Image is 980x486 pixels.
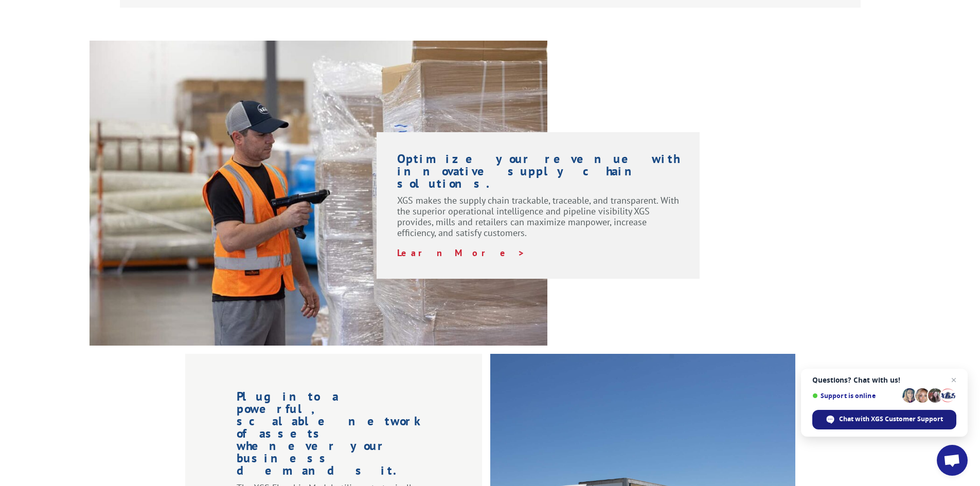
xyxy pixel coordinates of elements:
[237,390,431,482] h1: Plug into a powerful, scalable network of assets whenever your business demands it.
[839,415,943,424] span: Chat with XGS Customer Support
[90,41,547,346] img: XGS-Photos232
[397,153,680,195] h1: Optimize your revenue with innovative supply chain solutions.
[397,195,680,247] p: XGS makes the supply chain trackable, traceable, and transparent. With the superior operational i...
[812,376,956,384] span: Questions? Chat with us!
[812,392,899,400] span: Support is online
[397,247,525,259] a: Learn More >
[937,445,968,476] a: Open chat
[812,410,956,429] span: Chat with XGS Customer Support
